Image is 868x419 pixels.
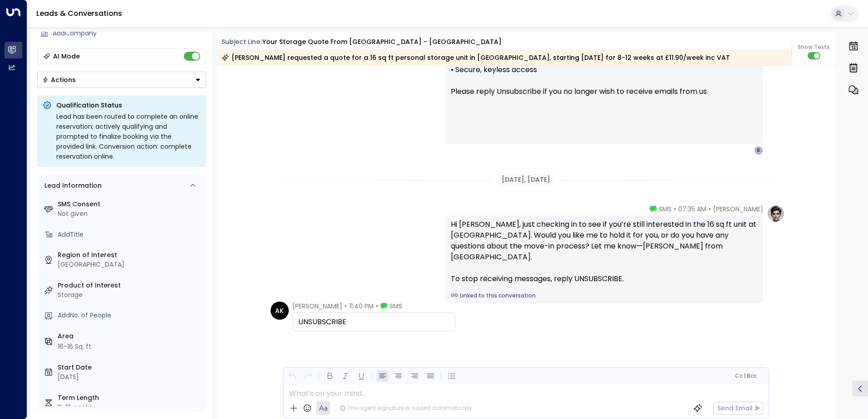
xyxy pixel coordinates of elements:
p: Qualification Status [56,101,201,110]
div: [DATE] [58,372,202,382]
div: Button group with a nested menu [37,72,206,88]
div: AddTitle [58,230,202,239]
span: • [376,302,378,311]
div: 8-12 weeks [58,403,202,412]
div: Not given [58,209,202,219]
span: SMS [659,205,671,214]
img: profile-logo.png [767,205,785,223]
label: Region of Interest [58,250,202,260]
div: Lead has been routed to complete an online reservation; actively qualifying and prompted to final... [56,112,201,161]
div: AddNo. of People [58,311,202,320]
div: Hi [PERSON_NAME], just checking in to see if you’re still interested in the 16 sq ft unit at [GEO... [451,219,758,284]
div: AddCompany [53,29,206,38]
span: SMS [390,302,402,311]
span: | [744,373,745,379]
div: [DATE], [DATE] [498,173,554,186]
span: Cc Bcc [735,373,756,379]
div: 0 [754,146,763,155]
label: Product of Interest [58,281,202,290]
button: Redo [302,370,314,382]
div: Storage [58,290,202,300]
span: • [709,205,711,214]
span: • [345,302,347,311]
button: Actions [37,72,206,88]
label: SMS Consent [58,200,202,209]
a: Leads & Conversations [36,8,122,19]
div: [GEOGRAPHIC_DATA] [58,260,202,269]
button: Undo [286,370,298,382]
div: [PERSON_NAME] requested a quote for a 16 sq ft personal storage unit in [GEOGRAPHIC_DATA], starti... [222,53,730,62]
span: 07:35 AM [678,205,706,214]
button: Cc|Bcc [731,372,760,380]
div: AI Mode [53,52,80,61]
span: 11:40 PM [349,302,374,311]
span: Subject Line: [222,37,261,46]
div: The agent signature is added automatically [340,404,472,412]
span: [PERSON_NAME] [713,205,763,214]
div: Actions [42,76,76,84]
div: UNSUBSCRIBE [298,317,450,327]
a: Linked to this conversation [451,292,758,300]
div: 16-16 Sq. ft. [58,342,93,351]
div: AK [271,302,289,320]
span: • [674,205,676,214]
label: Area [58,331,202,341]
span: Show Texts [798,43,830,51]
div: Lead Information [41,181,102,190]
span: [PERSON_NAME] [292,302,342,311]
div: Your storage quote from [GEOGRAPHIC_DATA] - [GEOGRAPHIC_DATA] [262,37,502,47]
label: Term Length [58,393,202,403]
label: Start Date [58,363,202,372]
